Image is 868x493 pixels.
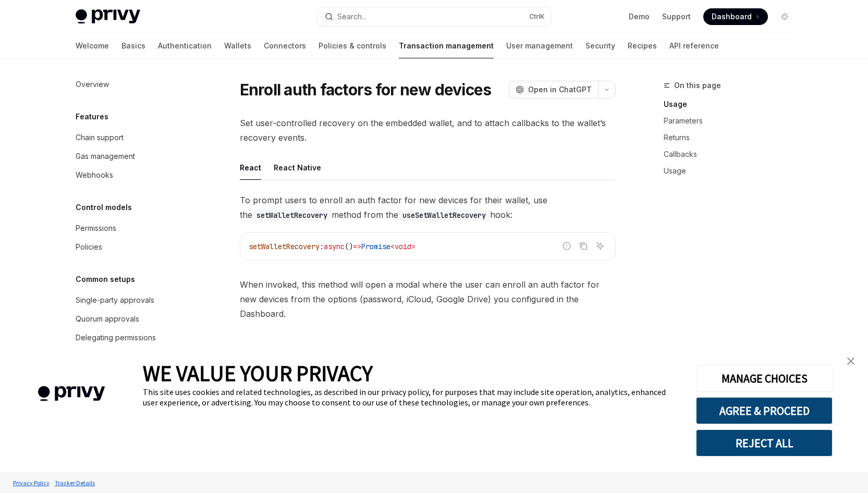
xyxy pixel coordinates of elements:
h1: Enroll auth factors for new devices [240,80,492,99]
span: Set user-controlled recovery on the embedded wallet, and to attach callbacks to the wallet’s reco... [240,116,616,145]
span: Ctrl K [529,13,545,21]
a: User management [506,33,573,58]
button: Open in ChatGPT [509,81,598,98]
div: Chain support [76,131,124,144]
span: Promise [361,242,390,251]
a: Permissions [67,219,201,238]
a: Dashboard [703,8,768,25]
a: Usage [664,163,801,179]
a: Gas management [67,147,201,166]
a: Recipes [628,33,657,58]
a: Policies [67,238,201,256]
span: void [395,242,411,251]
code: setWalletRecovery [252,209,332,221]
button: AGREE & PROCEED [696,397,833,424]
a: Security [585,33,615,58]
a: Support [662,11,691,22]
a: Callbacks [664,146,801,163]
a: Welcome [76,33,109,58]
div: Quorum approvals [76,313,139,325]
div: Webhooks [76,169,113,181]
a: Policies & controls [319,33,386,58]
div: Permissions [76,222,116,235]
a: Chain support [67,128,201,147]
a: Overview [67,75,201,94]
h5: Common setups [76,273,135,286]
img: light logo [76,9,140,24]
a: API reference [669,33,719,58]
div: Policies [76,241,102,253]
a: Single-party approvals [67,291,201,310]
a: Wallets [224,33,251,58]
a: Connectors [264,33,306,58]
a: close banner [840,351,861,372]
span: < [390,242,395,251]
button: Toggle dark mode [776,8,793,25]
button: Report incorrect code [560,239,573,253]
h5: Control models [76,201,132,214]
button: MANAGE CHOICES [696,365,833,392]
div: Search... [337,10,366,23]
span: Dashboard [712,11,752,22]
span: On this page [674,79,721,92]
a: Authentication [158,33,212,58]
h5: Features [76,110,108,123]
span: To prompt users to enroll an auth factor for new devices for their wallet, use the method from th... [240,193,616,222]
div: Delegating permissions [76,331,156,344]
button: REJECT ALL [696,429,833,457]
a: Quorum approvals [67,310,201,328]
img: company logo [16,371,127,416]
code: useSetWalletRecovery [398,209,490,221]
div: Single-party approvals [76,294,154,306]
a: Usage [664,96,801,113]
span: When invoked, this method will open a modal where the user can enroll an auth factor for new devi... [240,277,616,321]
div: React [240,155,261,180]
a: Webhooks [67,166,201,184]
img: close banner [847,358,854,365]
span: () [345,242,353,251]
div: Overview [76,78,109,91]
a: Tracker Details [52,474,97,492]
div: This site uses cookies and related technologies, as described in our privacy policy, for purposes... [143,387,680,408]
span: WE VALUE YOUR PRIVACY [143,360,373,387]
button: Ask AI [593,239,607,253]
a: Privacy Policy [10,474,52,492]
a: Basics [121,33,145,58]
span: setWalletRecovery [249,242,320,251]
button: Copy the contents from the code block [577,239,590,253]
span: => [353,242,361,251]
a: Demo [629,11,650,22]
a: Delegating permissions [67,328,201,347]
button: Open search [317,7,551,26]
span: async [324,242,345,251]
div: Gas management [76,150,135,163]
a: Returns [664,129,801,146]
a: Parameters [664,113,801,129]
span: > [411,242,415,251]
span: Open in ChatGPT [528,84,592,95]
div: React Native [274,155,321,180]
a: Transaction management [399,33,494,58]
span: : [320,242,324,251]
